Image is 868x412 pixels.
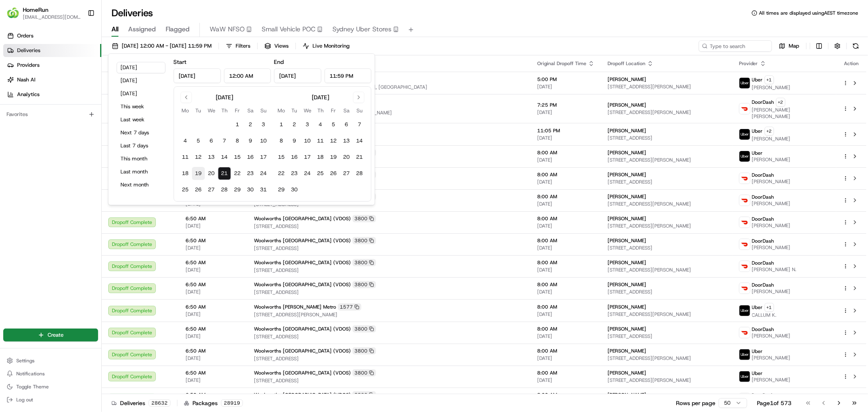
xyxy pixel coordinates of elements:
[340,167,353,180] button: 27
[739,151,750,162] img: uber-new-logo.jpeg
[117,62,166,73] button: [DATE]
[608,127,646,134] span: [PERSON_NAME]
[236,42,250,50] span: Filters
[186,326,241,332] span: 6:50 AM
[301,118,314,131] button: 3
[192,167,205,180] button: 19
[340,151,353,164] button: 20
[608,157,726,163] span: [STREET_ADDRESS][PERSON_NAME]
[117,166,166,178] button: Last month
[327,106,340,115] th: Friday
[327,167,340,180] button: 26
[3,381,98,392] button: Toggle Theme
[108,40,215,52] button: [DATE] 12:00 AM - [DATE] 11:59 PM
[181,92,192,103] button: Go to previous month
[739,103,750,114] img: doordash_logo_v2.png
[608,333,726,340] span: [STREET_ADDRESS]
[739,239,750,250] img: doordash_logo_v2.png
[224,68,271,83] input: Time
[3,3,84,23] button: HomeRunHomeRun[EMAIL_ADDRESS][DOMAIN_NAME]
[313,42,350,50] span: Live Monitoring
[3,44,101,57] a: Deliveries
[8,33,148,46] p: Welcome 👋
[254,267,524,274] span: [STREET_ADDRESS]
[186,215,241,222] span: 6:50 AM
[3,59,101,72] a: Providers
[752,288,791,295] span: [PERSON_NAME]
[254,348,351,354] span: Woolworths [GEOGRAPHIC_DATA] (VDOS)
[608,326,646,332] span: [PERSON_NAME]
[218,151,231,164] button: 14
[537,193,595,200] span: 8:00 AM
[17,47,40,54] span: Deliveries
[179,167,192,180] button: 18
[186,304,241,310] span: 6:50 AM
[257,183,270,196] button: 31
[739,78,750,88] img: uber-new-logo.jpeg
[537,83,595,90] span: [DATE]
[537,245,595,251] span: [DATE]
[254,179,524,186] span: [STREET_ADDRESS]
[352,215,376,222] div: 3800
[7,7,20,20] img: HomeRun
[254,201,524,208] span: [STREET_ADDRESS]
[752,260,774,266] span: DoorDash
[275,106,288,115] th: Monday
[231,118,244,131] button: 1
[608,311,726,318] span: [STREET_ADDRESS][PERSON_NAME]
[739,283,750,294] img: doordash_logo_v2.png
[8,8,24,24] img: Nash
[275,118,288,131] button: 1
[179,106,192,115] th: Monday
[353,118,366,131] button: 7
[314,134,327,147] button: 11
[327,151,340,164] button: 19
[759,10,858,16] span: All times are displayed using AEST timezone
[752,128,763,134] span: Uber
[739,261,750,272] img: doordash_logo_v2.png
[218,134,231,147] button: 7
[254,281,351,288] span: Woolworths [GEOGRAPHIC_DATA] (VDOS)
[739,195,750,206] img: doordash_logo_v2.png
[752,333,791,339] span: [PERSON_NAME]
[537,215,595,222] span: 8:00 AM
[5,115,66,129] a: 📗Knowledge Base
[77,118,131,126] span: API Documentation
[340,134,353,147] button: 13
[752,107,830,120] span: [PERSON_NAME] [PERSON_NAME]
[3,355,98,366] button: Settings
[254,110,524,116] span: [GEOGRAPHIC_DATA] - [STREET_ADDRESS][PERSON_NAME]
[216,93,233,101] div: [DATE]
[752,99,774,105] span: DoorDash
[752,222,791,229] span: [PERSON_NAME]
[765,303,774,312] button: +1
[608,289,726,295] span: [STREET_ADDRESS]
[275,151,288,164] button: 15
[186,289,241,295] span: [DATE]
[353,167,366,180] button: 28
[752,282,774,288] span: DoorDash
[314,118,327,131] button: 4
[8,78,23,92] img: 1736555255976-a54dd68f-1ca7-489b-9aae-adbdc363a1c4
[112,7,153,20] h1: Deliveries
[739,129,750,140] img: uber-new-logo.jpeg
[353,106,366,115] th: Sunday
[288,151,301,164] button: 16
[16,370,45,377] span: Notifications
[17,91,39,98] span: Analytics
[537,267,595,273] span: [DATE]
[23,6,48,14] button: HomeRun
[288,183,301,196] button: 30
[608,149,646,156] span: [PERSON_NAME]
[752,200,791,207] span: [PERSON_NAME]
[843,60,860,67] div: Action
[352,237,376,244] div: 3800
[257,118,270,131] button: 3
[752,326,774,333] span: DoorDash
[537,326,595,332] span: 8:00 AM
[174,58,187,66] label: Start
[17,32,33,39] span: Orders
[257,106,270,115] th: Sunday
[117,140,166,151] button: Last 7 days
[122,42,212,50] span: [DATE] 12:00 AM - [DATE] 11:59 PM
